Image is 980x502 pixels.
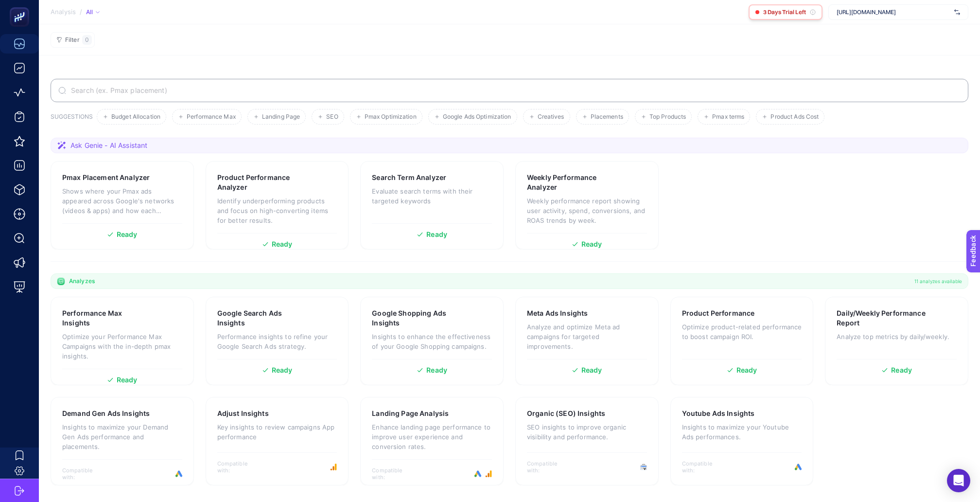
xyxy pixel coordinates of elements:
[365,113,417,121] span: Pmax Optimization
[736,367,757,374] span: Ready
[682,308,755,318] h3: Product Performance
[62,173,150,182] h3: Pmax Placement Analyzer
[682,322,802,341] p: Optimize product-related performance to boost campaign ROI.
[954,7,960,17] img: svg%3e
[51,297,194,385] a: Performance Max InsightsOptimize your Performance Max Campaigns with the in-depth pmax insights.R...
[682,460,726,474] span: Compatible with:
[187,113,236,121] span: Performance Max
[770,113,819,121] span: Product Ads Cost
[217,173,307,192] h3: Product Performance Analyzer
[670,297,814,385] a: Product PerformanceOptimize product-related performance to boost campaign ROI.Ready
[914,277,962,285] span: 11 analyzes available
[206,161,349,250] a: Product Performance AnalyzerIdentify underperforming products and focus on high-converting items ...
[891,367,912,374] span: Ready
[326,113,338,121] span: SEO
[712,113,744,121] span: Pmax terms
[217,308,307,328] h3: Google Search Ads Insights
[111,113,160,121] span: Budget Allocation
[372,332,492,351] p: Insights to enhance the effectiveness of your Google Shopping campaigns.
[206,397,349,485] a: Adjust InsightsKey insights to review campaigns App performanceCompatible with:
[538,113,564,121] span: Creatives
[217,332,337,351] p: Performance insights to refine your Google Search Ads strategy.
[763,8,806,16] span: 3 Days Trial Left
[360,297,504,385] a: Google Shopping Ads InsightsInsights to enhance the effectiveness of your Google Shopping campaig...
[217,422,337,442] p: Key insights to review campaigns App performance
[591,113,623,121] span: Placements
[682,409,755,418] h3: Youtube Ads Insights
[6,3,37,11] span: Feedback
[670,397,814,485] a: Youtube Ads InsightsInsights to maximize your Youtube Ads performances.Compatible with:
[372,409,449,418] h3: Landing Page Analysis
[62,332,182,361] p: Optimize your Performance Max Campaigns with the in-depth pmax insights.
[372,467,416,481] span: Compatible with:
[527,322,647,351] p: Analyze and optimize Meta ad campaigns for targeted improvements.
[360,161,504,250] a: Search Term AnalyzerEvaluate search terms with their targeted keywordsReady
[527,422,647,442] p: SEO insights to improve organic visibility and performance.
[69,87,961,94] input: Search
[272,367,293,374] span: Ready
[51,161,194,250] a: Pmax Placement AnalyzerShows where your Pmax ads appeared across Google's networks (videos & apps...
[372,186,492,206] p: Evaluate search terms with their targeted keywords
[443,113,511,121] span: Google Ads Optimization
[117,376,138,383] span: Ready
[62,422,182,451] p: Insights to maximize your Demand Gen Ads performance and placements.
[117,231,138,238] span: Ready
[262,113,300,121] span: Landing Page
[825,297,968,385] a: Daily/Weekly Performance ReportAnalyze top metrics by daily/weekly.Ready
[272,241,293,248] span: Ready
[426,231,447,238] span: Ready
[51,397,194,485] a: Demand Gen Ads InsightsInsights to maximize your Demand Gen Ads performance and placements.Compat...
[527,173,617,192] h3: Weekly Performance Analyzer
[837,8,950,16] span: [URL][DOMAIN_NAME]
[65,36,79,44] span: Filter
[682,422,802,442] p: Insights to maximize your Youtube Ads performances.
[581,241,602,248] span: Ready
[372,308,462,328] h3: Google Shopping Ads Insights
[372,422,492,451] p: Enhance landing page performance to improve user experience and conversion rates.
[80,8,82,16] span: /
[85,36,89,44] span: 0
[527,308,588,318] h3: Meta Ads Insights
[837,308,927,328] h3: Daily/Weekly Performance Report
[527,460,571,474] span: Compatible with:
[51,32,95,48] button: Filter0
[515,297,659,385] a: Meta Ads InsightsAnalyze and optimize Meta ad campaigns for targeted improvements.Ready
[217,460,261,474] span: Compatible with:
[372,173,446,182] h3: Search Term Analyzer
[581,367,602,374] span: Ready
[69,277,95,285] span: Analyzes
[426,367,447,374] span: Ready
[62,186,182,215] p: Shows where your Pmax ads appeared across Google's networks (videos & apps) and how each placemen...
[527,196,647,225] p: Weekly performance report showing user activity, spend, conversions, and ROAS trends by week.
[947,469,970,492] div: Open Intercom Messenger
[649,113,686,121] span: Top Products
[837,332,957,341] p: Analyze top metrics by daily/weekly.
[217,196,337,225] p: Identify underperforming products and focus on high-converting items for better results.
[86,8,100,16] div: All
[527,409,605,418] h3: Organic (SEO) Insights
[70,141,147,150] span: Ask Genie - AI Assistant
[515,397,659,485] a: Organic (SEO) InsightsSEO insights to improve organic visibility and performance.Compatible with:
[62,409,150,418] h3: Demand Gen Ads Insights
[360,397,504,485] a: Landing Page AnalysisEnhance landing page performance to improve user experience and conversion r...
[206,297,349,385] a: Google Search Ads InsightsPerformance insights to refine your Google Search Ads strategy.Ready
[51,113,93,125] h3: SUGGESTIONS
[515,161,659,250] a: Weekly Performance AnalyzerWeekly performance report showing user activity, spend, conversions, a...
[62,467,106,481] span: Compatible with:
[51,8,76,16] span: Analysis
[62,308,151,328] h3: Performance Max Insights
[217,409,269,418] h3: Adjust Insights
